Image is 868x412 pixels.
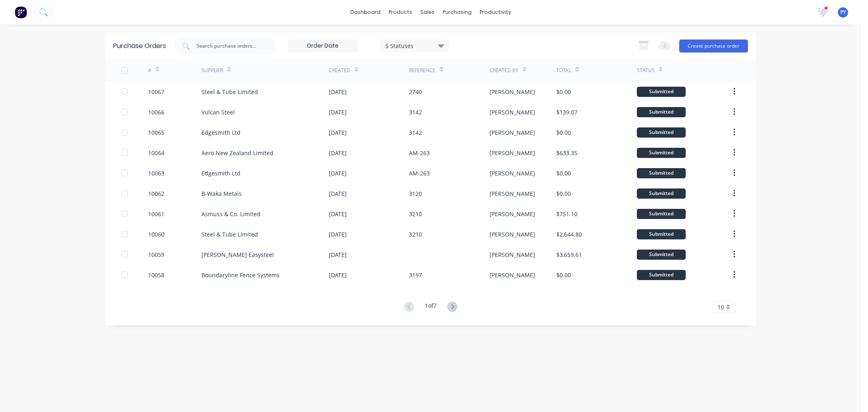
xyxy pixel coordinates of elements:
[148,149,164,157] div: 10064
[556,189,571,198] div: $0.00
[490,169,535,178] div: [PERSON_NAME]
[148,210,164,218] div: 10061
[148,250,164,259] div: 10059
[416,6,439,18] div: sales
[717,303,724,311] span: 10
[556,210,577,218] div: $751.10
[329,149,347,157] div: [DATE]
[289,40,357,52] input: Order Date
[148,169,164,178] div: 10063
[556,230,582,239] div: $2,644.80
[490,210,535,218] div: [PERSON_NAME]
[148,128,164,137] div: 10065
[201,67,223,74] div: Supplier
[637,87,686,97] div: Submitted
[329,128,347,137] div: [DATE]
[329,88,347,96] div: [DATE]
[201,230,258,239] div: Steel & Tube Limited
[556,67,571,74] div: Total
[556,88,571,96] div: $0.00
[637,270,686,280] div: Submitted
[637,148,686,158] div: Submitted
[346,6,385,18] a: dashboard
[840,9,846,16] span: PY
[556,108,577,116] div: $139.07
[476,6,515,18] div: productivity
[409,189,422,198] div: 3120
[201,250,274,259] div: [PERSON_NAME] Easysteel
[490,189,535,198] div: [PERSON_NAME]
[148,108,164,116] div: 10066
[148,67,151,74] div: #
[637,168,686,178] div: Submitted
[556,149,577,157] div: $633.35
[490,88,535,96] div: [PERSON_NAME]
[201,149,273,157] div: Aero New Zealand Limited
[196,42,263,50] input: Search purchase orders...
[637,67,655,74] div: Status
[201,210,260,218] div: Asmuss & Co. Limited
[409,149,430,157] div: AM-263
[148,88,164,96] div: 10067
[148,189,164,198] div: 10062
[113,41,166,51] div: Purchase Orders
[329,271,347,279] div: [DATE]
[409,88,422,96] div: 2740
[490,67,518,74] div: Created By
[556,128,571,137] div: $0.00
[409,230,422,239] div: 3210
[425,301,437,313] div: 1 of 7
[148,230,164,239] div: 10060
[679,39,748,53] button: Create purchase order
[556,250,582,259] div: $3,659.61
[490,250,535,259] div: [PERSON_NAME]
[490,149,535,157] div: [PERSON_NAME]
[490,108,535,116] div: [PERSON_NAME]
[201,189,242,198] div: B-Waka Metals
[409,169,430,178] div: AM-263
[637,229,686,239] div: Submitted
[556,271,571,279] div: $0.00
[148,271,164,279] div: 10058
[201,128,241,137] div: Edgesmith Ltd
[329,210,347,218] div: [DATE]
[556,169,571,178] div: $0.00
[201,169,241,178] div: Edgesmith Ltd
[385,6,416,18] div: products
[637,209,686,219] div: Submitted
[329,108,347,116] div: [DATE]
[490,230,535,239] div: [PERSON_NAME]
[637,250,686,260] div: Submitted
[490,128,535,137] div: [PERSON_NAME]
[490,271,535,279] div: [PERSON_NAME]
[439,6,476,18] div: purchasing
[201,108,235,116] div: Vulcan Steel
[201,271,280,279] div: Boundaryline Fence Systems
[15,6,27,18] img: Factory
[329,169,347,178] div: [DATE]
[329,67,350,74] div: Created
[329,250,347,259] div: [DATE]
[329,230,347,239] div: [DATE]
[637,107,686,117] div: Submitted
[409,210,422,218] div: 3210
[329,189,347,198] div: [DATE]
[637,127,686,138] div: Submitted
[409,67,435,74] div: Reference
[409,108,422,116] div: 3142
[637,188,686,199] div: Submitted
[385,41,444,50] div: 5 Statuses
[201,88,258,96] div: Steel & Tube Limited
[409,128,422,137] div: 3142
[409,271,422,279] div: 3197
